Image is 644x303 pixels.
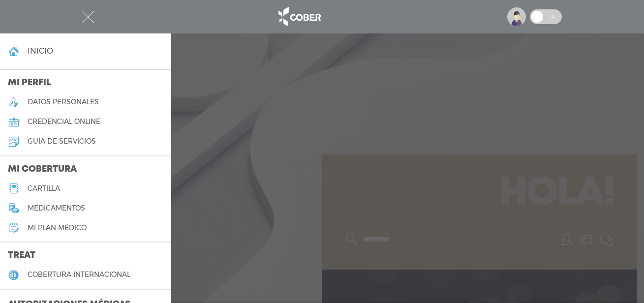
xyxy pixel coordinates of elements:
h5: Mi plan médico [28,224,87,232]
img: logo_cober_home-white.png [273,5,325,29]
img: Cober_menu-close-white.svg [82,11,94,23]
h5: datos personales [28,98,99,106]
h5: medicamentos [28,204,85,212]
h5: credencial online [28,118,100,126]
h4: inicio [28,46,53,56]
h5: cobertura internacional [28,271,130,279]
h5: cartilla [28,184,60,193]
h5: guía de servicios [28,137,96,146]
img: profile-placeholder.svg [507,7,526,26]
